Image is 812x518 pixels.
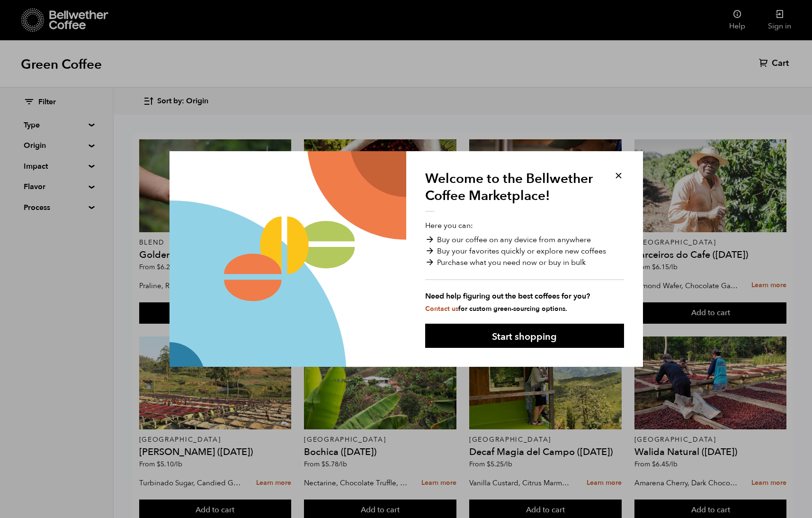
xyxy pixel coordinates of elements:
li: Purchase what you need now or buy in bulk [425,257,624,268]
p: Here you can: [425,220,624,314]
li: Buy your favorites quickly or explore new coffees [425,245,624,257]
li: Buy our coffee on any device from anywhere [425,234,624,245]
strong: Need help figuring out the best coffees for you? [425,291,624,302]
button: Start shopping [425,324,624,348]
a: Contact us [425,304,458,313]
h1: Welcome to the Bellwether Coffee Marketplace! [425,170,600,212]
small: for custom green-sourcing options. [425,304,567,313]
